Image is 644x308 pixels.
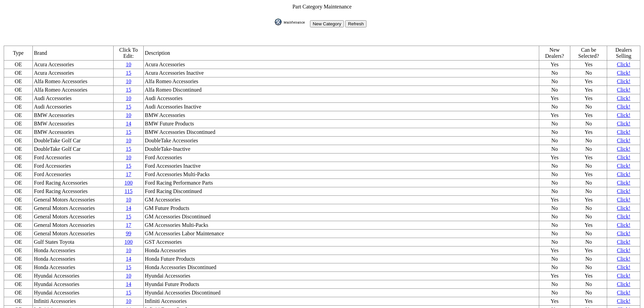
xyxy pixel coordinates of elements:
[144,196,539,204] td: GM Accessories
[144,170,539,179] td: Ford Accessories Multi-Packs
[124,180,133,186] a: 100
[4,103,33,111] td: OE
[570,238,607,246] td: No
[126,281,131,287] a: 14
[617,231,630,236] a: Click!
[33,280,114,289] td: Hyundai Accessories
[570,204,607,213] td: No
[144,145,539,153] td: DoubleTake-Inactive
[539,187,570,196] td: No
[570,170,607,179] td: Yes
[617,121,630,126] a: Click!
[570,46,607,61] td: Can be Selected?
[126,273,131,279] a: 10
[275,19,309,25] img: maint.gif
[126,112,131,118] a: 10
[617,112,630,118] a: Click!
[617,214,630,219] a: Click!
[617,70,630,76] a: Click!
[126,298,131,304] a: 10
[126,256,131,262] a: 14
[126,146,131,152] a: 15
[144,77,539,86] td: Alfa Romeo Accessories
[114,46,144,61] td: Click To Edit:
[144,103,539,111] td: Audi Accessories Inactive
[570,94,607,103] td: Yes
[570,77,607,86] td: Yes
[124,239,133,245] a: 100
[4,86,33,94] td: OE
[126,155,131,160] a: 10
[617,264,630,270] a: Click!
[617,95,630,101] a: Click!
[539,86,570,94] td: No
[144,230,539,238] td: GM Accessories Labor Maintenance
[144,61,539,69] td: Acura Accessories
[33,221,114,230] td: General Motors Accessories
[126,290,131,295] a: 15
[570,297,607,306] td: Yes
[126,62,131,67] a: 10
[539,128,570,137] td: No
[617,87,630,93] a: Click!
[126,87,131,93] a: 15
[539,196,570,204] td: Yes
[539,272,570,280] td: Yes
[539,103,570,111] td: No
[539,213,570,221] td: No
[33,61,114,69] td: Acura Accessories
[570,187,607,196] td: No
[570,179,607,187] td: No
[617,247,630,253] a: Click!
[4,272,33,280] td: OE
[33,238,114,246] td: Gulf States Toyota
[4,187,33,196] td: OE
[4,46,33,61] td: Type
[617,188,630,194] a: Click!
[126,129,131,135] a: 15
[539,111,570,120] td: Yes
[144,86,539,94] td: Alfa Romeo Discontinued
[617,281,630,287] a: Click!
[539,77,570,86] td: No
[539,153,570,162] td: Yes
[144,153,539,162] td: Ford Accessories
[33,263,114,272] td: Honda Accessories
[570,255,607,263] td: No
[539,162,570,170] td: No
[33,213,114,221] td: General Motors Accessories
[126,121,131,126] a: 14
[310,20,344,27] input: New Category
[33,77,114,86] td: Alfa Romeo Accessories
[144,94,539,103] td: Audi Accessories
[617,197,630,203] a: Click!
[570,86,607,94] td: Yes
[126,222,131,228] a: 17
[33,120,114,128] td: BMW Accessories
[4,145,33,153] td: OE
[144,289,539,297] td: Hyundai Accessories Discontinued
[539,221,570,230] td: No
[126,264,131,270] a: 15
[4,238,33,246] td: OE
[144,137,539,145] td: DoubleTake Accessories
[144,128,539,137] td: BMW Accessories Discontinued
[126,70,131,76] a: 15
[570,69,607,77] td: No
[570,221,607,230] td: Yes
[539,204,570,213] td: No
[570,230,607,238] td: No
[570,196,607,204] td: Yes
[124,188,132,194] a: 115
[4,204,33,213] td: OE
[345,20,366,27] input: Refresh
[33,128,114,137] td: BMW Accessories
[33,272,114,280] td: Hyundai Accessories
[617,78,630,84] a: Click!
[570,263,607,272] td: No
[126,205,131,211] a: 14
[33,179,114,187] td: Ford Racing Accessories
[33,230,114,238] td: General Motors Accessories
[126,171,131,177] a: 17
[4,297,33,306] td: OE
